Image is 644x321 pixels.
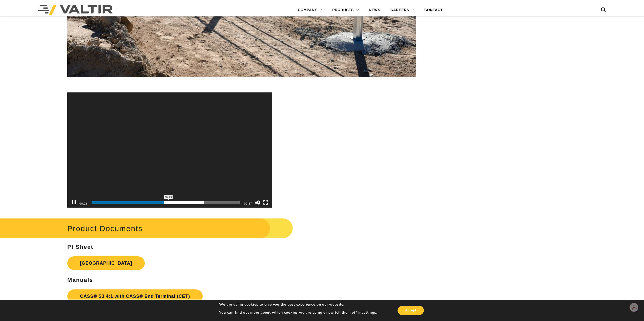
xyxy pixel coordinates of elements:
a: CAREERS [385,5,419,15]
button: Pause [71,200,76,205]
span: 00:29 [164,195,172,198]
a: NEWS [364,5,385,15]
a: [GEOGRAPHIC_DATA] [67,256,145,270]
img: Valtir [38,5,113,15]
span: 00:57 [244,202,252,205]
span: 00:28 [79,202,88,205]
button: Accept [398,306,424,315]
button: settings [362,310,376,315]
strong: PI Sheet [67,244,93,250]
button: Fullscreen [263,200,268,205]
strong: Manuals [67,277,93,283]
button: Mute [255,200,260,205]
div: Video Player [67,92,272,208]
p: You can find out more about which cookies we are using or switch them off in . [219,310,377,315]
a: CASS® S3 4:1 with CASS® End Terminal (CET) [67,289,203,303]
a: PRODUCTS [327,5,364,15]
a: COMPANY [293,5,327,15]
a: CONTACT [419,5,448,15]
p: We are using cookies to give you the best experience on our website. [219,302,377,307]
